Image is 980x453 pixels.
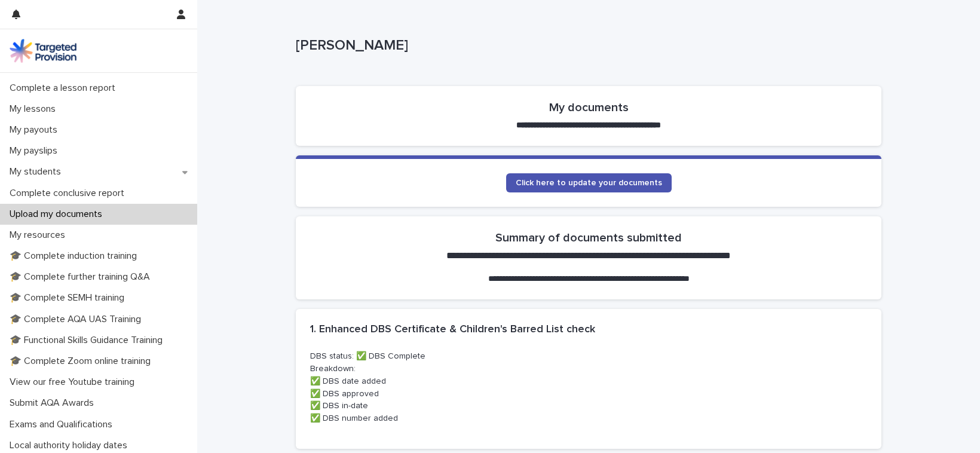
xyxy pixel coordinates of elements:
[5,356,160,367] p: 🎓 Complete Zoom online training
[5,250,146,262] p: 🎓 Complete induction training
[5,335,172,346] p: 🎓 Functional Skills Guidance Training
[506,173,672,192] a: Click here to update your documents
[10,39,76,63] img: M5nRWzHhSzIhMunXDL62
[5,271,160,283] p: 🎓 Complete further training Q&A
[5,145,67,157] p: My payslips
[516,179,662,187] span: Click here to update your documents
[5,124,67,136] p: My payouts
[5,440,137,451] p: Local authority holiday dates
[495,231,682,245] h2: Summary of documents submitted
[5,292,134,304] p: 🎓 Complete SEMH training
[5,82,125,94] p: Complete a lesson report
[5,314,151,325] p: 🎓 Complete AQA UAS Training
[5,397,103,409] p: Submit AQA Awards
[310,350,867,425] p: DBS status: ✅ DBS Complete Breakdown: ✅ DBS date added ✅ DBS approved ✅ DBS in-date ✅ DBS number ...
[5,209,112,220] p: Upload my documents
[5,166,71,177] p: My students
[310,323,595,336] h2: 1. Enhanced DBS Certificate & Children's Barred List check
[5,103,65,115] p: My lessons
[296,37,877,54] p: [PERSON_NAME]
[5,229,75,241] p: My resources
[549,100,629,115] h2: My documents
[5,419,122,430] p: Exams and Qualifications
[5,377,144,388] p: View our free Youtube training
[5,188,134,199] p: Complete conclusive report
